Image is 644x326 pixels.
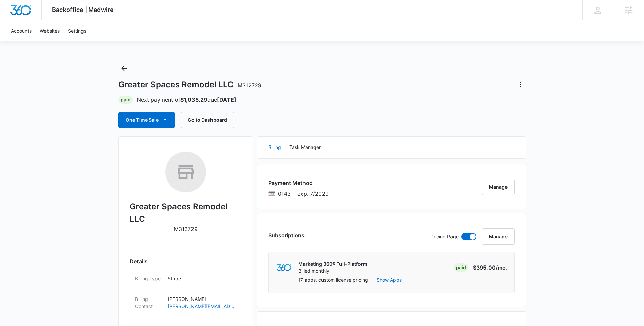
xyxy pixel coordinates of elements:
span: Backoffice | Madwire [52,6,114,13]
span: exp. 7/2029 [297,190,329,198]
img: marketing360Logo [277,264,291,271]
div: Paid [454,263,468,272]
p: Pricing Page [430,233,459,240]
span: M312729 [238,82,261,89]
h1: Greater Spaces Remodel LLC [118,80,261,90]
div: Billing TypeStripe [130,271,242,291]
p: $395.00 [473,263,508,272]
button: Show Apps [376,276,402,284]
dd: - [168,295,236,318]
button: Manage [482,228,515,245]
button: Back [118,63,129,74]
p: [PERSON_NAME] [168,295,236,303]
button: Billing [268,137,281,158]
dt: Billing Type [135,275,162,282]
h3: Subscriptions [268,231,305,239]
dt: Billing Contact [135,295,162,310]
p: 17 apps, custom license pricing [298,276,368,284]
span: Details [130,257,148,265]
button: Task Manager [289,137,321,158]
p: Stripe [168,275,236,282]
p: Marketing 360® Full-Platform [298,261,367,268]
div: Billing Contact[PERSON_NAME][PERSON_NAME][EMAIL_ADDRESS][DOMAIN_NAME]- [130,291,242,322]
button: One Time Sale [118,112,175,128]
strong: [DATE] [217,96,236,103]
button: Go to Dashboard [181,112,234,128]
button: Actions [515,79,526,90]
p: Next payment of due [137,96,236,104]
strong: $1,035.29 [180,96,207,103]
p: Billed monthly [298,268,367,274]
a: Settings [64,20,90,41]
span: /mo. [496,264,508,271]
a: [PERSON_NAME][EMAIL_ADDRESS][DOMAIN_NAME] [168,303,236,310]
h3: Payment Method [268,179,329,187]
span: Visa ending with [278,190,291,198]
p: M312729 [174,225,198,233]
a: Websites [36,20,64,41]
div: Paid [118,96,133,104]
h2: Greater Spaces Remodel LLC [130,201,242,225]
a: Accounts [7,20,36,41]
button: Manage [482,179,515,195]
